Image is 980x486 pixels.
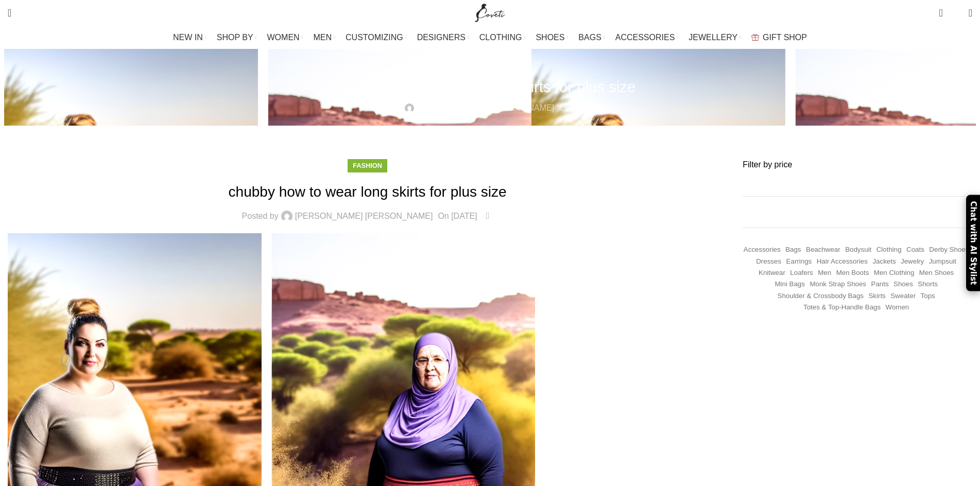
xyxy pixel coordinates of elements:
a: Search [3,3,16,23]
span: CLOTHING [479,32,522,42]
span: 0 [610,100,617,108]
span: Posted by [365,101,402,115]
span: 0 [488,209,496,216]
a: Men Shoes (1,372 items) [919,268,954,278]
span: SHOP BY [217,32,253,42]
a: ACCESSORIES [615,27,679,48]
a: Fashion [475,62,505,70]
a: Dresses (9,809 items) [756,257,781,267]
a: Monk strap shoes (262 items) [810,280,866,289]
a: Beachwear (451 items) [806,245,840,255]
h1: chubby how to wear long skirts for plus size [8,182,727,202]
a: Hair Accessories (245 items) [817,257,868,267]
a: NEW IN [173,27,207,48]
a: Loafers (193 items) [790,268,813,278]
span: NEW IN [173,32,203,42]
a: Jumpsuit (156 items) [929,257,956,267]
a: Shorts (328 items) [918,280,938,289]
a: Shoulder & Crossbody Bags (672 items) [778,291,864,301]
a: Men Clothing (418 items) [874,268,915,278]
a: SHOES [536,27,568,48]
a: Derby shoes (233 items) [929,245,969,255]
a: Jewelry (427 items) [901,257,924,267]
a: Tops (3,134 items) [921,291,935,301]
span: BAGS [578,32,601,42]
a: Jackets (1,265 items) [872,257,896,267]
a: Bags (1,744 items) [785,245,801,255]
a: 0 [483,210,493,223]
time: On [DATE] [559,103,598,112]
span: WOMEN [267,32,300,42]
span: MEN [314,32,332,42]
span: Posted by [242,212,279,220]
a: Skirts (1,103 items) [868,291,885,301]
a: Men Boots (296 items) [836,268,869,278]
a: Accessories (745 items) [744,245,781,255]
img: author-avatar [405,103,414,113]
h1: chubby how to wear long skirts for plus size [345,78,636,96]
a: DESIGNERS [417,27,469,48]
span: 0 [953,10,960,18]
span: GIFT SHOP [763,32,807,42]
span: SHOES [536,32,564,42]
div: My Wishlist [951,3,961,23]
a: MEN [314,27,335,48]
a: Pants (1,419 items) [871,280,889,289]
a: [PERSON_NAME] [PERSON_NAME] [417,101,555,115]
a: Site logo [473,8,507,16]
a: Fashion [353,162,382,169]
img: GiftBag [751,34,759,41]
a: Totes & Top-Handle Bags (361 items) [803,303,881,313]
a: Mini Bags (367 items) [775,280,805,289]
time: On [DATE] [438,212,477,220]
a: JEWELLERY [689,27,741,48]
a: Sweater (254 items) [890,291,916,301]
a: [PERSON_NAME] [PERSON_NAME] [295,212,433,220]
span: DESIGNERS [417,32,466,42]
a: WOMEN [267,27,303,48]
span: ACCESSORIES [615,32,675,42]
a: Bodysuit (156 items) [845,245,871,255]
a: Clothing (19,179 items) [876,245,902,255]
a: 0 [604,101,614,115]
a: BAGS [578,27,605,48]
a: CLOTHING [479,27,526,48]
a: CUSTOMIZING [346,27,407,48]
a: GIFT SHOP [751,27,807,48]
span: JEWELLERY [689,32,737,42]
a: SHOP BY [217,27,257,48]
span: CUSTOMIZING [346,32,403,42]
a: Shoes (294 items) [893,280,913,289]
h3: Filter by price [743,159,972,170]
a: Knitwear (496 items) [759,268,785,278]
a: Earrings (192 items) [786,257,812,267]
img: author-avatar [281,211,293,222]
div: Main navigation [3,27,977,48]
a: Men (1,906 items) [818,268,831,278]
a: Coats (432 items) [906,245,924,255]
a: 0 [934,3,948,23]
span: 0 [940,5,948,13]
a: Women (22,454 items) [886,303,909,313]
